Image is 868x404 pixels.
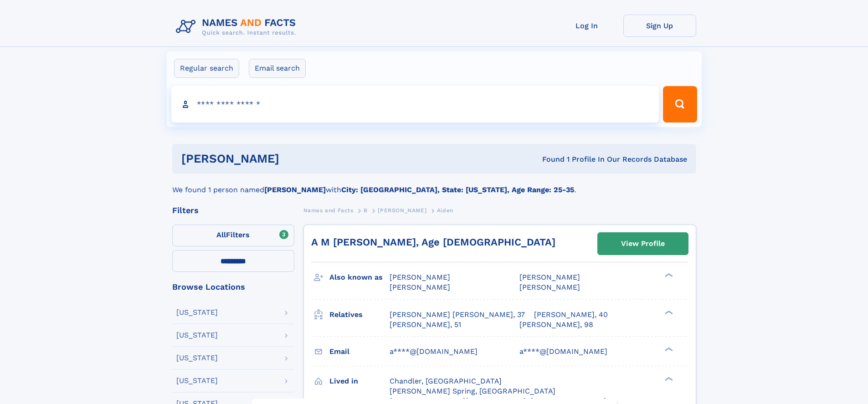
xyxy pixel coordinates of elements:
[534,310,608,320] a: [PERSON_NAME], 40
[598,233,688,255] a: View Profile
[172,15,303,39] img: Logo Names and Facts
[329,270,390,285] h3: Also known as
[311,236,555,248] a: A M [PERSON_NAME], Age [DEMOGRAPHIC_DATA]
[519,283,580,291] span: [PERSON_NAME]
[174,59,239,78] label: Regular search
[181,153,411,164] h1: [PERSON_NAME]
[390,283,450,291] span: [PERSON_NAME]
[264,185,326,194] b: [PERSON_NAME]
[172,174,696,195] div: We found 1 person named with .
[390,387,555,395] span: [PERSON_NAME] Spring, [GEOGRAPHIC_DATA]
[519,320,593,330] a: [PERSON_NAME], 98
[176,309,218,316] div: [US_STATE]
[623,15,696,37] a: Sign Up
[176,377,218,384] div: [US_STATE]
[411,154,687,164] div: Found 1 Profile In Our Records Database
[329,373,390,389] h3: Lived in
[390,310,525,320] a: [PERSON_NAME] [PERSON_NAME], 37
[390,320,461,330] a: [PERSON_NAME], 51
[171,86,659,123] input: search input
[176,332,218,339] div: [US_STATE]
[364,207,368,214] span: B
[378,205,426,216] a: [PERSON_NAME]
[172,206,294,215] div: Filters
[364,205,368,216] a: B
[663,346,673,352] div: ❯
[341,185,574,194] b: City: [GEOGRAPHIC_DATA], State: [US_STATE], Age Range: 25-35
[519,273,580,281] span: [PERSON_NAME]
[437,207,453,214] span: Aiden
[329,307,390,322] h3: Relatives
[176,354,218,362] div: [US_STATE]
[172,225,294,246] label: Filters
[390,377,502,385] span: Chandler, [GEOGRAPHIC_DATA]
[390,273,450,281] span: [PERSON_NAME]
[303,205,354,216] a: Names and Facts
[550,15,623,37] a: Log In
[621,233,665,254] div: View Profile
[663,309,673,315] div: ❯
[663,272,673,278] div: ❯
[329,344,390,359] h3: Email
[378,207,426,214] span: [PERSON_NAME]
[663,376,673,382] div: ❯
[172,283,294,291] div: Browse Locations
[216,230,226,239] span: All
[249,59,306,78] label: Email search
[663,86,697,123] button: Search Button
